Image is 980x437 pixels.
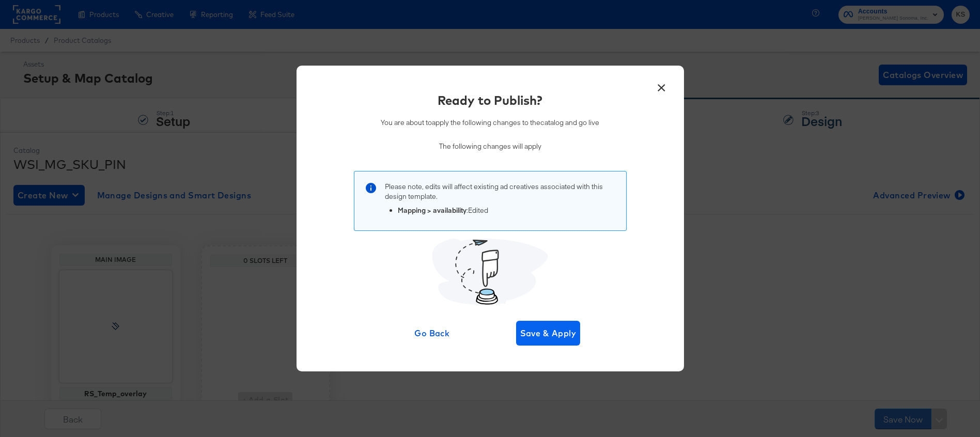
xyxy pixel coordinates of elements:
[520,326,577,340] span: Save & Apply
[516,321,581,346] button: Save & Apply
[438,91,542,109] div: Ready to Publish?
[381,118,599,128] p: You are about to apply the following changes to the catalog and go live
[381,142,599,151] p: The following changes will apply
[652,76,671,95] button: ×
[385,182,616,201] p: Please note, edits will affect existing ad creatives associated with this design template .
[404,326,460,340] span: Go Back
[398,206,616,215] li: : Edited
[398,206,466,215] strong: Mapping > availability
[400,321,464,346] button: Go Back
